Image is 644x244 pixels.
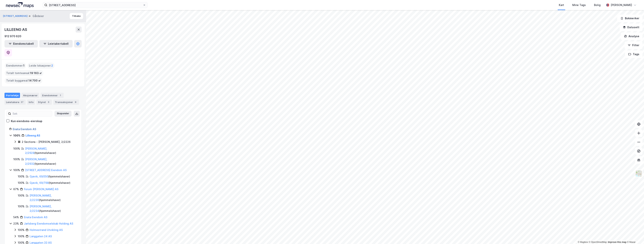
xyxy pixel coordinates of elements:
[617,15,643,22] button: Bokmerker
[3,14,28,18] button: [STREET_ADDRESS]
[30,205,52,212] a: [PERSON_NAME], 2/2234
[30,235,52,238] a: Langgaten 24 AS
[41,93,64,98] div: Eiendommer
[18,193,25,198] div: 100%
[5,78,42,84] div: Totalt byggareal :
[39,40,73,47] button: Leietakertabell
[30,174,70,179] div: ( hjemmelshaver )
[18,234,25,239] div: 100%
[53,99,79,105] div: Transaksjoner
[18,181,25,185] div: 100%
[572,3,586,7] div: Mine Tags
[5,70,43,76] div: Totalt tomteareal :
[625,226,644,244] iframe: Chat Widget
[13,133,20,138] div: 100%
[25,147,47,155] a: [PERSON_NAME], 2/2928
[51,63,53,68] span: 2
[4,99,26,105] div: Leietakere
[4,27,28,33] div: LILLEENG AS
[11,119,42,123] div: Kun eiendoms-eierskap
[625,42,643,49] button: Filter
[30,181,49,184] a: Gjøvik, 69/798
[30,181,70,185] div: ( hjemmelshaver )
[30,175,48,178] a: Gjøvik, 69/550
[20,100,24,104] div: 27
[30,228,63,231] a: Holmestrand Utvikling AS
[13,187,19,191] div: 67%
[594,3,601,7] div: Bolig
[25,168,67,172] a: [STREET_ADDRESS] Eiendom AS
[25,146,77,155] div: ( hjemmelshaver )
[24,188,58,191] a: Forum [PERSON_NAME] AS
[608,241,626,243] a: Improve this map
[589,241,607,243] a: OpenStreetMap
[13,168,20,172] div: 100%
[25,158,47,165] a: [PERSON_NAME], 2/2932
[4,34,21,39] div: 912 970 620
[22,93,39,98] div: Aksjonærer
[27,99,35,105] div: Info
[30,194,52,202] a: [PERSON_NAME], 2/2230
[47,100,50,104] div: 3
[18,204,25,209] div: 100%
[18,174,25,179] div: 100%
[33,14,44,18] div: Gårdeier
[578,241,588,243] a: Mapbox
[620,24,643,31] button: Datasett
[58,93,62,97] div: 1
[18,228,25,232] div: 100%
[30,204,77,213] div: ( hjemmelshaver )
[24,222,73,225] a: Jarlsberg Eiendomselskab Holding AS
[625,50,643,58] button: Tags
[37,99,52,105] div: Styret
[47,2,143,8] input: Søk på adresse, matrikkel, gårdeiere, leietakere eller personer
[6,2,34,8] img: logo.a4113a55bc3d86da70a041830d287a7e.svg
[25,134,40,137] a: Lilleeng AS
[25,157,77,166] div: ( hjemmelshaver )
[621,33,643,40] button: Analyse
[22,140,71,144] div: 2 Sections - [PERSON_NAME], 2/2226
[13,128,36,131] a: Enata Eiendom AS
[13,215,19,220] div: 54%
[4,93,20,98] div: Portefølje
[11,111,52,116] input: Søk
[28,63,54,69] div: Leide lokasjoner :
[635,170,642,177] img: Z
[30,71,42,75] span: 19 163 ㎡
[24,216,47,219] a: Enata Eiendom AS
[13,221,19,226] div: 23%
[13,146,20,151] div: 100%
[23,63,25,68] span: 1
[70,13,83,19] button: Tilbake
[30,193,77,202] div: ( hjemmelshaver )
[54,111,72,117] button: Ekspander
[611,3,632,7] div: [PERSON_NAME]
[4,40,38,47] button: Eiendomstabell
[5,63,26,69] div: Eiendommer :
[559,3,564,7] div: Kart
[28,78,41,83] span: 14 700 ㎡
[74,100,78,104] div: 9
[13,157,20,162] div: 100%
